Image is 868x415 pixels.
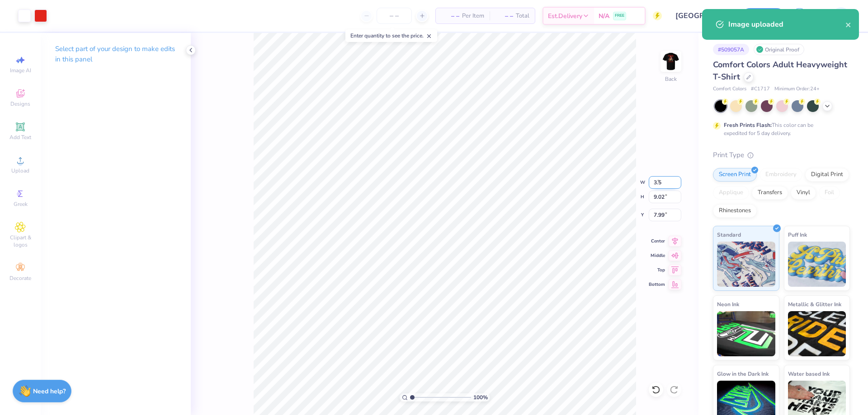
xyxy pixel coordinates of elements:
[805,168,849,182] div: Digital Print
[9,275,31,282] span: Decorate
[649,281,665,288] span: Bottom
[55,44,176,65] p: Select part of your design to make edits in this panel
[10,67,31,74] span: Image AI
[5,234,36,248] span: Clipart & logos
[788,299,841,309] span: Metallic & Glitter Ink
[473,393,488,401] span: 100 %
[516,11,529,21] span: Total
[717,230,741,239] span: Standard
[441,11,459,21] span: – –
[11,167,29,174] span: Upload
[713,168,757,182] div: Screen Print
[345,29,437,42] div: Enter quantity to see the price.
[724,121,835,137] div: This color can be expedited for 5 day delivery.
[774,85,820,93] span: Minimum Order: 24 +
[462,11,484,21] span: Per Item
[713,85,746,93] span: Comfort Colors
[717,369,769,378] span: Glow in the Dark Ink
[669,7,735,25] input: Untitled Design
[717,242,775,287] img: Standard
[14,201,28,208] span: Greek
[649,252,665,259] span: Middle
[724,121,772,129] strong: Fresh Prints Flash:
[662,52,680,70] img: Back
[10,100,30,107] span: Designs
[845,19,852,30] button: close
[752,186,788,200] div: Transfers
[751,85,770,93] span: # C1717
[713,59,847,82] span: Comfort Colors Adult Heavyweight T-Shirt
[788,311,846,356] img: Metallic & Glitter Ink
[649,267,665,273] span: Top
[788,242,846,287] img: Puff Ink
[717,299,739,309] span: Neon Ink
[819,186,840,200] div: Foil
[713,44,749,55] div: # 509057A
[649,238,665,244] span: Center
[728,19,845,30] div: Image uploaded
[754,44,804,55] div: Original Proof
[759,168,802,182] div: Embroidery
[788,369,830,378] span: Water based Ink
[665,75,677,83] div: Back
[713,150,850,160] div: Print Type
[33,387,66,396] strong: Need help?
[548,11,582,21] span: Est. Delivery
[615,13,624,19] span: FREE
[788,230,807,239] span: Puff Ink
[713,204,757,218] div: Rhinestones
[9,134,31,141] span: Add Text
[713,186,749,200] div: Applique
[717,311,775,356] img: Neon Ink
[377,8,412,24] input: – –
[599,11,609,21] span: N/A
[791,186,816,200] div: Vinyl
[495,11,513,21] span: – –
